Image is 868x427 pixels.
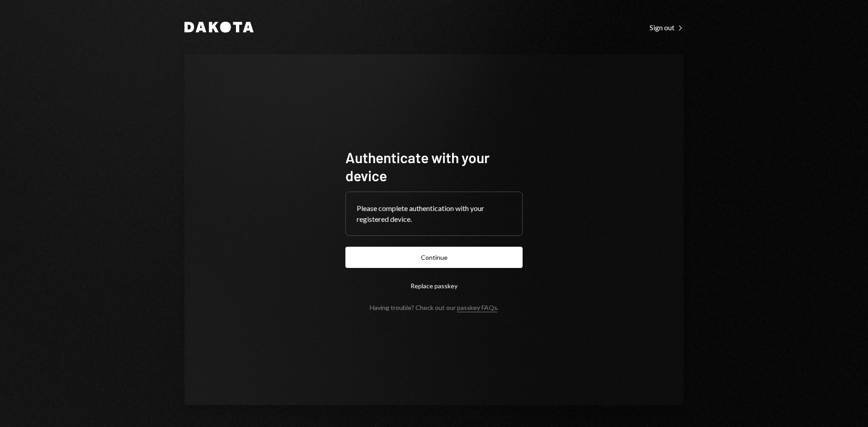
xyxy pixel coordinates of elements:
[345,247,523,268] button: Continue
[650,23,684,32] div: Sign out
[457,304,497,312] a: passkey FAQs
[650,22,684,32] a: Sign out
[370,304,499,311] div: Having trouble? Check out our .
[345,148,523,184] h1: Authenticate with your device
[345,275,523,296] button: Replace passkey
[357,203,511,225] div: Please complete authentication with your registered device.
